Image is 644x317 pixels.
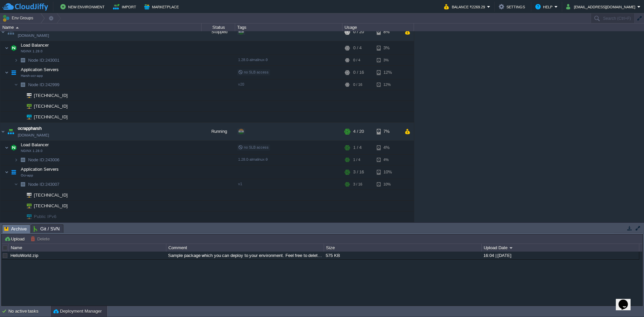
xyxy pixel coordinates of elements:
[353,55,360,65] div: 0 / 4
[5,165,9,179] img: AMDAwAAAACH5BAEAAAAALAAAAAABAAEAAAICRAEAOw==
[28,181,60,187] a: Node ID:243007
[343,23,414,31] div: Usage
[33,114,69,119] a: [TECHNICAL_ID]
[20,142,50,148] span: Load Balancer
[9,66,18,79] img: AMDAwAAAACH5BAEAAAAALAAAAAABAAEAAAICRAEAOw==
[202,122,235,141] div: Running
[28,157,45,162] span: Node ID:
[34,225,60,233] span: Git / SVN
[0,122,6,141] img: AMDAwAAAACH5BAEAAAAALAAAAAABAAEAAAICRAEAOw==
[6,122,15,141] img: AMDAwAAAACH5BAEAAAAALAAAAAABAAEAAAICRAEAOw==
[14,55,18,65] img: AMDAwAAAACH5BAEAAAAALAAAAAABAAEAAAICRAEAOw==
[353,155,360,165] div: 1 / 4
[238,145,269,149] span: no SLB access
[499,3,527,11] button: Settings
[18,32,49,39] a: [DOMAIN_NAME]
[22,211,32,222] img: AMDAwAAAACH5BAEAAAAALAAAAAABAAEAAAICRAEAOw==
[22,201,32,211] img: AMDAwAAAACH5BAEAAAAALAAAAAABAAEAAAICRAEAOw==
[18,190,22,200] img: AMDAwAAAACH5BAEAAAAALAAAAAABAAEAAAICRAEAOw==
[21,149,43,153] span: NGINX 1.28.0
[353,23,364,41] div: 0 / 20
[18,55,28,65] img: AMDAwAAAACH5BAEAAAAALAAAAAABAAEAAAICRAEAOw==
[238,82,244,86] span: v20
[9,141,18,154] img: AMDAwAAAACH5BAEAAAAALAAAAAABAAEAAAICRAEAOw==
[20,42,50,48] span: Load Balancer
[353,179,362,190] div: 3 / 16
[167,244,324,252] div: Comment
[14,155,18,165] img: AMDAwAAAACH5BAEAAAAALAAAAAABAAEAAAICRAEAOw==
[482,252,639,259] div: 16:04 | [DATE]
[9,165,18,179] img: AMDAwAAAACH5BAEAAAAALAAAAAABAAEAAAICRAEAOw==
[5,66,9,79] img: AMDAwAAAACH5BAEAAAAALAAAAAABAAEAAAICRAEAOw==
[33,112,69,122] span: [TECHNICAL_ID]
[353,141,362,154] div: 1 / 4
[2,3,48,11] img: CloudJiffy
[18,155,28,165] img: AMDAwAAAACH5BAEAAAAALAAAAAABAAEAAAICRAEAOw==
[21,173,33,177] span: Ocr-app
[2,13,36,23] button: Env Groups
[20,142,50,147] a: Load BalancerNGINX 1.28.0
[377,165,398,179] div: 10%
[18,80,28,90] img: AMDAwAAAACH5BAEAAAAALAAAAAABAAEAAAICRAEAOw==
[353,122,364,141] div: 4 / 20
[566,3,637,11] button: [EMAIL_ADDRESS][DOMAIN_NAME]
[8,306,50,317] div: No active tasks
[238,70,269,74] span: no SLB access
[31,236,52,242] button: Delete
[377,155,398,165] div: 4%
[18,125,42,132] a: ocrappharsh
[53,308,102,315] button: Deployment Manager
[22,101,32,111] img: AMDAwAAAACH5BAEAAAAALAAAAAABAAEAAAICRAEAOw==
[33,193,69,198] a: [TECHNICAL_ID]
[353,80,362,90] div: 0 / 16
[60,3,107,11] button: New Environment
[21,74,43,78] span: Harsh-ocr-app
[238,58,268,62] span: 1.28.0-almalinux-9
[33,211,57,222] span: Public IPv6
[33,104,69,109] a: [TECHNICAL_ID]
[10,253,38,258] a: HelloWorld.zip
[28,157,60,163] span: 243006
[20,43,50,48] a: Load BalancerNGINX 1.28.0
[353,165,364,179] div: 3 / 16
[353,66,364,79] div: 0 / 16
[20,166,60,172] span: Application Servers
[14,179,18,190] img: AMDAwAAAACH5BAEAAAAALAAAAAABAAEAAAICRAEAOw==
[28,157,60,163] a: Node ID:243006
[28,58,45,63] span: Node ID:
[18,132,49,139] a: [DOMAIN_NAME]
[33,101,69,111] span: [TECHNICAL_ID]
[18,112,22,122] img: AMDAwAAAACH5BAEAAAAALAAAAAABAAEAAAICRAEAOw==
[616,290,637,310] iframe: chat widget
[377,23,398,41] div: 8%
[28,57,60,63] a: Node ID:243001
[235,23,342,31] div: Tags
[444,3,487,11] button: Balance ₹2269.29
[33,203,69,208] a: [TECHNICAL_ID]
[4,225,27,233] span: Archive
[1,23,201,31] div: Name
[0,23,6,41] img: AMDAwAAAACH5BAEAAAAALAAAAAABAAEAAAICRAEAOw==
[113,3,138,11] button: Import
[22,90,32,101] img: AMDAwAAAACH5BAEAAAAALAAAAAABAAEAAAICRAEAOw==
[377,179,398,190] div: 10%
[377,66,398,79] div: 12%
[33,93,69,98] a: [TECHNICAL_ID]
[202,23,235,41] div: Stopped
[324,244,481,252] div: Size
[18,90,22,101] img: AMDAwAAAACH5BAEAAAAALAAAAAABAAEAAAICRAEAOw==
[14,80,18,90] img: AMDAwAAAACH5BAEAAAAALAAAAAABAAEAAAICRAEAOw==
[535,3,554,11] button: Help
[33,190,69,200] span: [TECHNICAL_ID]
[33,214,57,219] a: Public IPv6
[238,157,268,161] span: 1.28.0-almalinux-9
[18,101,22,111] img: AMDAwAAAACH5BAEAAAAALAAAAAABAAEAAAICRAEAOw==
[28,182,45,187] span: Node ID:
[166,252,323,259] div: Sample package which you can deploy to your environment. Feel free to delete and upload a package...
[33,90,69,101] span: [TECHNICAL_ID]
[21,49,43,53] span: NGINX 1.28.0
[482,244,639,252] div: Upload Date
[20,67,60,72] span: Application Servers
[202,23,235,31] div: Status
